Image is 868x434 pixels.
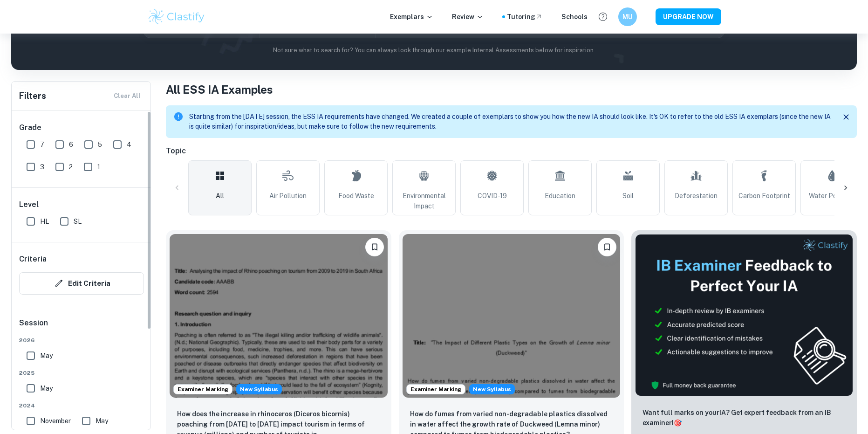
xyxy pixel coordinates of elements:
span: Education [545,191,575,201]
span: 6 [69,139,73,150]
span: HL [40,216,49,227]
span: May [40,383,53,393]
span: SL [74,216,82,227]
img: Thumbnail [635,234,853,396]
span: Environmental Impact [396,191,451,211]
span: Air Pollution [269,191,307,201]
span: All [216,191,224,201]
span: 7 [40,139,44,150]
h6: MU [622,12,633,22]
p: Want full marks on your IA ? Get expert feedback from an IB examiner! [642,407,846,428]
button: Edit Criteria [19,272,144,295]
span: 2024 [19,401,144,410]
span: COVID-19 [478,191,507,201]
span: 5 [98,139,102,150]
span: 3 [40,162,44,172]
span: Examiner Marking [174,385,232,393]
span: New Syllabus [469,384,515,394]
p: Review [452,12,484,22]
span: 2025 [19,369,144,377]
div: Starting from the May 2026 session, the ESS IA requirements have changed. We created this exempla... [469,384,515,394]
span: 2026 [19,336,144,344]
span: Water Pollution [809,191,856,201]
span: May [40,351,53,361]
h6: Level [19,199,144,210]
p: Not sure what to search for? You can always look through our example Internal Assessments below f... [19,46,849,55]
p: Starting from the [DATE] session, the ESS IA requirements have changed. We created a couple of ex... [189,112,832,131]
a: Schools [561,12,588,22]
span: Food Waste [338,191,374,201]
span: Examiner Marking [407,385,465,393]
h6: Filters [19,90,46,103]
span: New Syllabus [236,384,282,394]
span: Deforestation [675,191,718,201]
img: ESS IA example thumbnail: How does the increase in rhinoceros (Dic [170,234,388,398]
button: MU [618,7,637,26]
button: Bookmark [598,238,616,256]
span: Carbon Footprint [738,191,790,201]
button: Close [839,110,853,124]
span: November [40,416,71,426]
button: Help and Feedback [595,9,611,25]
div: Starting from the May 2026 session, the ESS IA requirements have changed. We created this exempla... [236,384,282,394]
span: Soil [622,191,634,201]
h6: Criteria [19,254,47,265]
span: 4 [127,139,131,150]
img: Clastify logo [147,7,206,26]
img: ESS IA example thumbnail: How do fumes from varied non-degradable [403,234,621,398]
span: May [96,416,108,426]
button: Bookmark [365,238,384,256]
span: 2 [69,162,73,172]
span: 🎯 [674,419,682,427]
p: Exemplars [390,12,433,22]
h6: Grade [19,122,144,133]
h1: All ESS IA Examples [166,81,857,98]
button: UPGRADE NOW [656,8,721,25]
a: Tutoring [507,12,543,22]
h6: Session [19,317,144,336]
span: 1 [97,162,100,172]
h6: Topic [166,145,857,157]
